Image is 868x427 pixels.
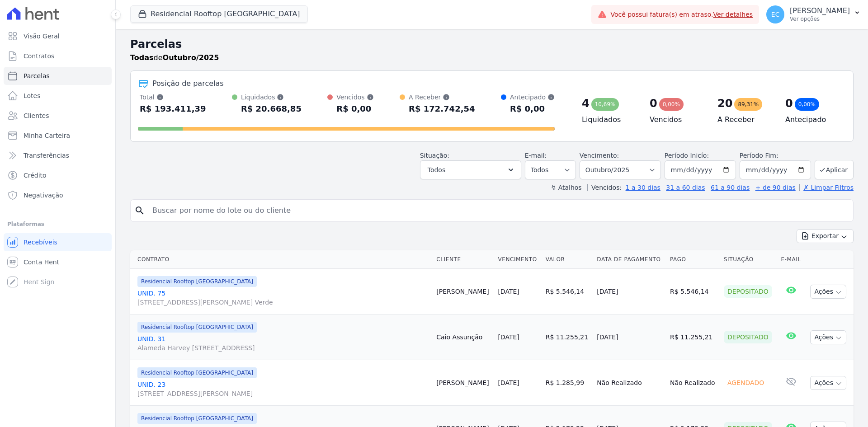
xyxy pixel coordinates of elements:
[815,160,854,179] button: Aplicar
[810,285,846,299] button: Ações
[650,114,703,125] h4: Vencidos
[4,27,112,45] a: Visão Geral
[510,102,555,116] div: R$ 0,00
[666,360,720,406] td: Não Realizado
[587,184,622,191] label: Vencidos:
[130,52,219,63] p: de
[626,184,660,191] a: 1 a 30 dias
[130,36,854,52] h2: Parcelas
[4,186,112,204] a: Negativação
[24,191,63,200] span: Negativação
[525,152,547,159] label: E-mail:
[4,146,112,164] a: Transferências
[163,53,219,62] strong: Outubro/2025
[241,102,302,116] div: R$ 20.668,85
[130,250,433,269] th: Contrato
[713,11,753,18] a: Ver detalhes
[724,285,772,298] div: Depositado
[593,360,666,406] td: Não Realizado
[785,96,793,111] div: 0
[610,10,753,19] span: Você possui fatura(s) em atraso.
[498,333,519,341] a: [DATE]
[711,184,750,191] a: 61 a 90 dias
[4,47,112,65] a: Contratos
[24,91,41,100] span: Lotes
[147,202,849,220] input: Buscar por nome do lote ou do cliente
[666,184,705,191] a: 31 a 60 dias
[137,334,429,352] a: UNID. 31Alameda Harvey [STREET_ADDRESS]
[582,114,635,125] h4: Liquidados
[24,258,59,267] span: Conta Hent
[650,96,657,111] div: 0
[666,269,720,314] td: R$ 5.546,14
[137,289,429,307] a: UNID. 75[STREET_ADDRESS][PERSON_NAME] Verde
[810,376,846,390] button: Ações
[4,233,112,251] a: Recebíveis
[137,276,257,287] span: Residencial Rooftop [GEOGRAPHIC_DATA]
[771,11,780,18] span: EC
[591,98,619,111] div: 10,69%
[420,152,449,159] label: Situação:
[137,367,257,378] span: Residencial Rooftop [GEOGRAPHIC_DATA]
[24,238,57,247] span: Recebíveis
[659,98,684,111] div: 0,00%
[724,331,772,343] div: Depositado
[498,379,519,386] a: [DATE]
[666,250,720,269] th: Pago
[666,314,720,360] td: R$ 11.255,21
[755,184,796,191] a: + de 90 dias
[137,298,429,307] span: [STREET_ADDRESS][PERSON_NAME] Verde
[542,314,594,360] td: R$ 11.255,21
[336,102,373,116] div: R$ 0,00
[593,269,666,314] td: [DATE]
[759,2,868,27] button: EC [PERSON_NAME] Ver opções
[4,127,112,145] a: Minha Carteira
[152,78,224,89] div: Posição de parcelas
[433,314,494,360] td: Caio Assunção
[593,314,666,360] td: [DATE]
[582,96,590,111] div: 4
[24,111,49,120] span: Clientes
[551,184,581,191] label: ↯ Atalhos
[130,5,308,23] button: Residencial Rooftop [GEOGRAPHIC_DATA]
[4,67,112,85] a: Parcelas
[24,71,50,80] span: Parcelas
[24,32,60,41] span: Visão Geral
[580,152,619,159] label: Vencimento:
[542,250,594,269] th: Valor
[134,205,145,216] i: search
[409,102,475,116] div: R$ 172.742,54
[4,107,112,125] a: Clientes
[137,322,257,333] span: Residencial Rooftop [GEOGRAPHIC_DATA]
[433,360,494,406] td: [PERSON_NAME]
[130,53,154,62] strong: Todas
[336,93,373,102] div: Vencidos
[734,98,762,111] div: 89,31%
[797,229,854,243] button: Exportar
[241,93,302,102] div: Liquidados
[810,330,846,344] button: Ações
[7,219,108,230] div: Plataformas
[785,114,839,125] h4: Antecipado
[795,98,819,111] div: 0,00%
[665,152,709,159] label: Período Inicío:
[510,93,555,102] div: Antecipado
[24,171,47,180] span: Crédito
[4,253,112,271] a: Conta Hent
[777,250,805,269] th: E-mail
[717,96,732,111] div: 20
[799,184,854,191] a: ✗ Limpar Filtros
[4,166,112,184] a: Crédito
[724,376,768,389] div: Agendado
[24,151,69,160] span: Transferências
[140,102,206,116] div: R$ 193.411,39
[420,160,521,179] button: Todos
[409,93,475,102] div: A Receber
[542,360,594,406] td: R$ 1.285,99
[24,131,70,140] span: Minha Carteira
[140,93,206,102] div: Total
[542,269,594,314] td: R$ 5.546,14
[137,343,429,352] span: Alameda Harvey [STREET_ADDRESS]
[137,380,429,398] a: UNID. 23[STREET_ADDRESS][PERSON_NAME]
[4,87,112,105] a: Lotes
